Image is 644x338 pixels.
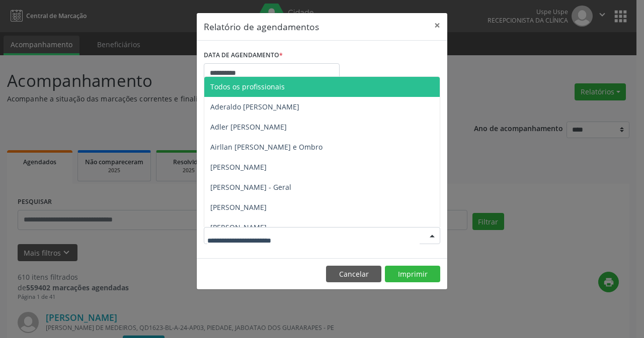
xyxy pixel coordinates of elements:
span: Adler [PERSON_NAME] [210,122,287,132]
h5: Relatório de agendamentos [204,20,319,33]
button: Cancelar [326,266,381,283]
span: [PERSON_NAME] - Geral [210,182,291,192]
span: [PERSON_NAME] [210,162,267,172]
button: Imprimir [385,266,440,283]
label: DATA DE AGENDAMENTO [204,48,283,63]
span: [PERSON_NAME] [210,222,267,232]
button: Close [427,13,447,38]
span: Aderaldo [PERSON_NAME] [210,102,299,111]
span: [PERSON_NAME] [210,202,267,212]
span: Todos os profissionais [210,82,285,91]
span: Airllan [PERSON_NAME] e Ombro [210,142,323,152]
